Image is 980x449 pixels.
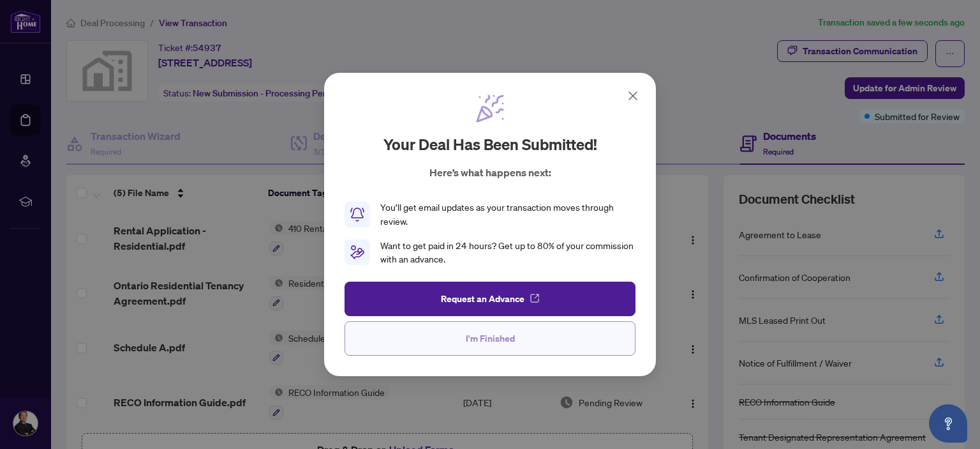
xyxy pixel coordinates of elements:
span: I'm Finished [466,328,515,349]
div: Want to get paid in 24 hours? Get up to 80% of your commission with an advance. [380,239,635,267]
p: Here’s what happens next: [429,165,551,180]
h2: Your deal has been submitted! [383,134,597,155]
span: Request an Advance [441,289,524,309]
button: I'm Finished [345,321,635,356]
button: Request an Advance [345,282,635,316]
div: You’ll get email updates as your transaction moves through review. [380,201,635,229]
button: Open asap [929,404,967,443]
